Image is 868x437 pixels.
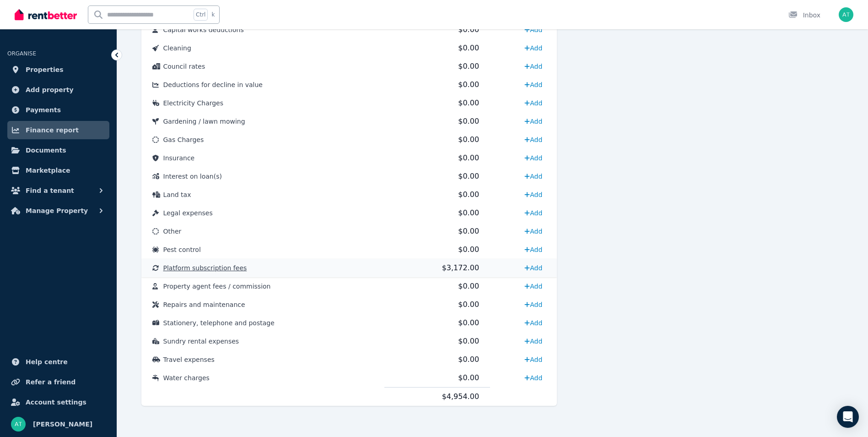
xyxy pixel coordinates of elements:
[458,190,479,199] span: $0.00
[163,63,205,70] span: Council rates
[521,132,546,147] a: Add
[163,338,239,345] span: Sundry rental expenses
[7,50,36,57] span: ORGANISE
[458,44,479,52] span: $0.00
[26,205,88,216] span: Manage Property
[163,44,191,52] span: Cleaning
[7,181,109,200] button: Find a tenant
[163,118,245,125] span: Gardening / lawn mowing
[7,393,109,411] a: Account settings
[458,117,479,126] span: $0.00
[26,104,61,115] span: Payments
[163,301,245,308] span: Repairs and maintenance
[458,355,479,364] span: $0.00
[521,334,546,349] a: Add
[163,136,204,143] span: Gas Charges
[521,352,546,367] a: Add
[15,8,77,22] img: RentBetter
[458,135,479,144] span: $0.00
[7,81,109,99] a: Add property
[33,419,92,430] span: [PERSON_NAME]
[521,114,546,129] a: Add
[163,374,210,382] span: Water charges
[521,96,546,110] a: Add
[521,297,546,312] a: Add
[458,98,479,107] span: $0.00
[26,145,66,156] span: Documents
[7,101,109,119] a: Payments
[458,282,479,290] span: $0.00
[458,337,479,345] span: $0.00
[7,353,109,371] a: Help centre
[458,373,479,382] span: $0.00
[458,208,479,217] span: $0.00
[7,373,109,391] a: Refer a friend
[458,227,479,235] span: $0.00
[458,318,479,327] span: $0.00
[26,397,86,408] span: Account settings
[26,185,74,196] span: Find a tenant
[163,356,215,363] span: Travel expenses
[26,84,74,95] span: Add property
[7,60,109,79] a: Properties
[837,406,859,428] div: Open Intercom Messenger
[521,151,546,165] a: Add
[211,11,215,18] span: k
[521,187,546,202] a: Add
[521,169,546,184] a: Add
[442,392,479,401] span: $4,954.00
[26,377,75,388] span: Refer a friend
[521,206,546,220] a: Add
[194,9,208,21] span: Ctrl
[26,125,79,136] span: Finance report
[163,209,213,217] span: Legal expenses
[11,417,26,432] img: Alexander Tran
[521,77,546,92] a: Add
[163,81,263,88] span: Deductions for decline in value
[442,263,479,272] span: $3,172.00
[458,300,479,309] span: $0.00
[521,41,546,55] a: Add
[458,62,479,71] span: $0.00
[788,11,820,20] div: Inbox
[839,7,853,22] img: Alexander Tran
[458,80,479,89] span: $0.00
[521,371,546,385] a: Add
[7,202,109,220] button: Manage Property
[163,228,182,235] span: Other
[521,59,546,74] a: Add
[163,264,247,272] span: Platform subscription fees
[7,121,109,139] a: Finance report
[163,99,224,107] span: Electricity Charges
[458,172,479,180] span: $0.00
[163,191,191,198] span: Land tax
[26,64,64,75] span: Properties
[458,25,479,34] span: $0.00
[26,356,68,367] span: Help centre
[163,283,271,290] span: Property agent fees / commission
[7,141,109,159] a: Documents
[458,153,479,162] span: $0.00
[163,154,195,162] span: Insurance
[163,246,201,253] span: Pest control
[521,261,546,275] a: Add
[163,173,222,180] span: Interest on loan(s)
[163,319,275,327] span: Stationery, telephone and postage
[458,245,479,254] span: $0.00
[26,165,70,176] span: Marketplace
[521,224,546,239] a: Add
[521,279,546,294] a: Add
[163,26,244,33] span: Capital works deductions
[521,316,546,330] a: Add
[7,161,109,180] a: Marketplace
[521,242,546,257] a: Add
[521,22,546,37] a: Add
